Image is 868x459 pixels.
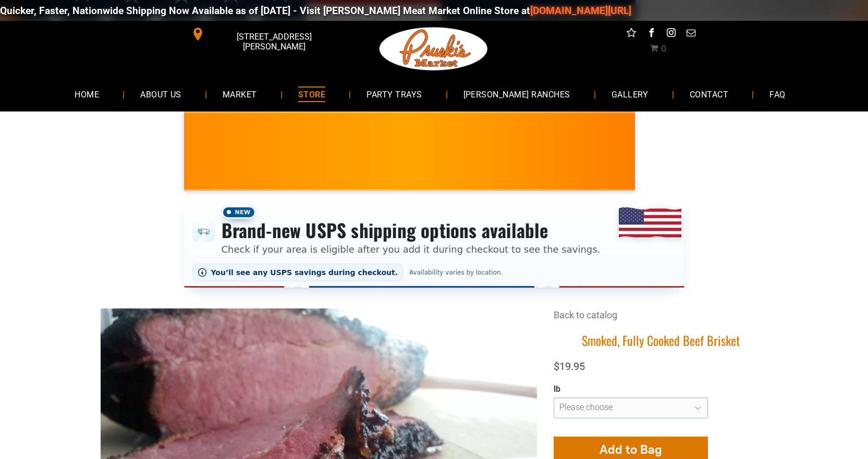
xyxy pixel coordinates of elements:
span: Add to Bag [600,442,662,457]
span: $19.95 [554,360,585,373]
a: [STREET_ADDRESS][PERSON_NAME] [184,26,344,42]
a: FAQ [754,80,801,108]
span: Availability varies by location. [407,269,505,276]
img: Pruski-s+Market+HQ+Logo2-1920w.png [377,21,490,77]
a: [PERSON_NAME] RANCHES [448,80,586,108]
h1: Smoked, Fully Cooked Beef Brisket [554,332,768,349]
a: HOME [59,80,115,108]
a: ABOUT US [125,80,197,108]
a: CONTACT [674,80,744,108]
p: Check if your area is eligible after you add it during checkout to see the savings. [222,242,601,256]
span: You’ll see any USPS savings during checkout. [211,268,398,277]
div: Breadcrumbs [554,308,768,332]
span: 0 [661,44,666,54]
a: facebook [644,26,658,42]
a: [DOMAIN_NAME][URL] [530,5,631,17]
div: lb [554,384,708,395]
a: instagram [664,26,678,42]
a: email [684,26,698,42]
span: [STREET_ADDRESS][PERSON_NAME] [206,27,341,57]
a: Social network [625,26,638,42]
a: STORE [283,80,341,108]
a: Back to catalog [554,309,617,320]
span: New [222,206,256,219]
a: MARKET [207,80,273,108]
a: GALLERY [596,80,664,108]
h3: Brand-new USPS shipping options available [222,219,601,242]
div: Shipping options announcement [184,199,684,288]
a: PARTY TRAYS [351,80,437,108]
